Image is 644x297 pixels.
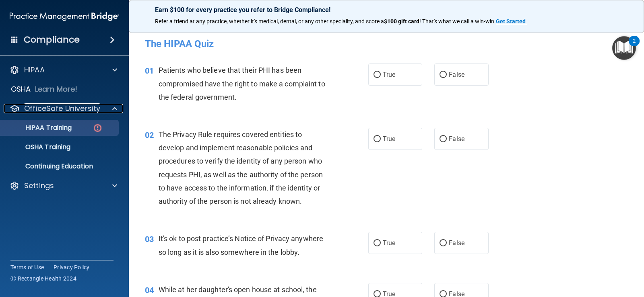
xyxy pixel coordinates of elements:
[159,66,325,101] span: Patients who believe that their PHI has been compromised have the right to make a complaint to th...
[10,8,119,25] img: PMB logo
[383,239,395,247] span: True
[440,136,447,142] input: False
[449,71,464,78] span: False
[159,234,323,256] span: It's ok to post practice’s Notice of Privacy anywhere so long as it is also somewhere in the lobby.
[449,135,464,143] span: False
[10,104,117,113] a: OfficeSafe University
[159,130,323,205] span: The Privacy Rule requires covered entities to develop and implement reasonable policies and proce...
[612,36,636,60] button: Open Resource Center, 2 new notifications
[383,71,395,78] span: True
[5,143,70,151] p: OSHA Training
[440,72,447,78] input: False
[145,66,154,76] span: 01
[155,18,384,25] span: Refer a friend at any practice, whether it's medical, dental, or any other speciality, and score a
[449,239,464,247] span: False
[145,234,154,244] span: 03
[10,274,76,283] span: Ⓒ Rectangle Health 2024
[633,41,636,51] div: 2
[419,18,496,25] span: ! That's what we call a win-win.
[383,135,395,143] span: True
[496,18,526,25] strong: Get Started
[10,181,117,190] a: Settings
[54,263,90,271] a: Privacy Policy
[5,162,115,170] p: Continuing Education
[384,18,419,25] strong: $100 gift card
[374,240,381,246] input: True
[145,39,628,49] h4: The HIPAA Quiz
[374,136,381,142] input: True
[11,84,31,94] p: OSHA
[93,123,103,133] img: danger-circle.6113f641.png
[5,124,72,132] p: HIPAA Training
[35,84,78,94] p: Learn More!
[440,240,447,246] input: False
[374,72,381,78] input: True
[155,6,618,14] p: Earn $100 for every practice you refer to Bridge Compliance!
[24,34,80,45] h4: Compliance
[24,181,54,190] p: Settings
[145,130,154,140] span: 02
[496,18,527,25] a: Get Started
[24,104,100,113] p: OfficeSafe University
[10,65,117,75] a: HIPAA
[145,285,154,295] span: 04
[24,65,45,75] p: HIPAA
[10,263,44,271] a: Terms of Use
